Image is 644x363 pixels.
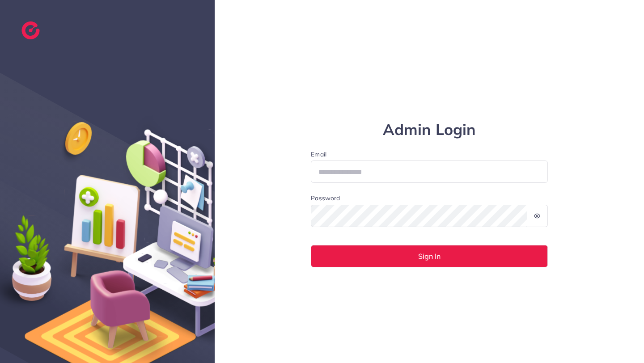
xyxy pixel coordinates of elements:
label: Password [311,194,340,203]
img: logo [21,21,40,39]
button: Sign In [311,245,548,267]
span: Sign In [418,253,441,260]
h1: Admin Login [311,121,548,139]
label: Email [311,150,548,159]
